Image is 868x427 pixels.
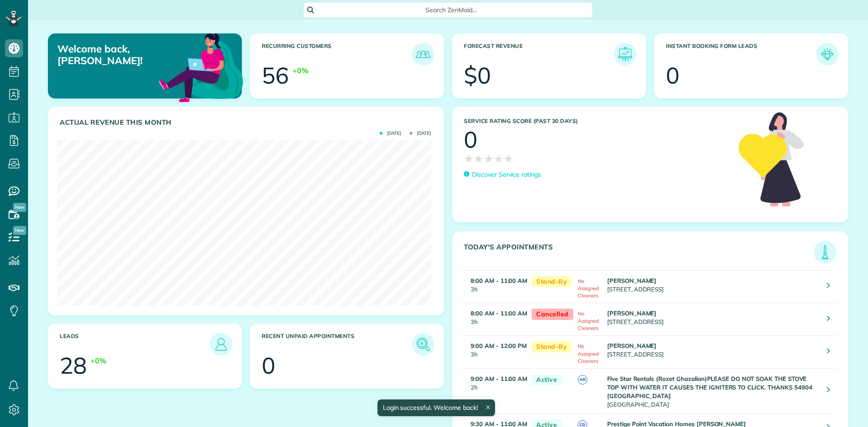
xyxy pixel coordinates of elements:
span: No Assigned Cleaners [578,278,599,299]
td: [STREET_ADDRESS] [605,336,820,368]
strong: [PERSON_NAME] [607,310,657,317]
h3: Recurring Customers [262,43,412,66]
h3: Recent unpaid appointments [262,333,412,356]
img: icon_recurring_customers-cf858462ba22bcd05b5a5880d41d6543d210077de5bb9ebc9590e49fd87d84ed.png [414,45,432,63]
strong: Five Star Rentals (Rozet Ghazalian)PLEASE DO NOT SOAK THE STOVE TOP WITH WATER IT CAUSES THE IGNI... [607,375,812,399]
span: AR [578,375,587,385]
span: ★ [464,151,474,167]
img: icon_forecast_revenue-8c13a41c7ed35a8dcfafea3cbb826a0462acb37728057bba2d056411b612bbbe.png [616,45,634,63]
h3: Forecast Revenue [464,43,614,66]
span: New [13,203,26,212]
h3: Instant Booking Form Leads [666,43,816,66]
td: 3h [464,270,527,303]
td: [GEOGRAPHIC_DATA] [605,368,820,413]
span: No Assigned Cleaners [578,343,599,364]
span: Stand-By [532,341,571,352]
span: ★ [484,151,494,167]
span: Cancelled [532,309,573,320]
td: 2h [464,368,527,413]
h3: Actual Revenue this month [60,118,434,127]
img: icon_todays_appointments-901f7ab196bb0bea1936b74009e4eb5ffbc2d2711fa7634e0d609ed5ef32b18b.png [816,243,834,261]
span: Stand-By [532,276,571,287]
strong: [PERSON_NAME] [607,342,657,349]
img: dashboard_welcome-42a62b7d889689a78055ac9021e634bf52bae3f8056760290aed330b23ab8690.png [157,23,245,111]
h3: Leads [60,333,210,356]
div: 0 [666,64,679,87]
img: icon_leads-1bed01f49abd5b7fead27621c3d59655bb73ed531f8eeb49469d10e621d6b896.png [212,335,230,353]
p: Welcome back, [PERSON_NAME]! [57,43,180,67]
img: icon_form_leads-04211a6a04a5b2264e4ee56bc0799ec3eb69b7e499cbb523a139df1d13a81ae0.png [818,45,836,63]
strong: 9:00 AM - 12:00 PM [471,342,527,349]
h3: Service Rating score (past 30 days) [464,118,730,124]
strong: 8:00 AM - 11:00 AM [471,277,527,284]
td: [STREET_ADDRESS] [605,303,820,336]
strong: 8:00 AM - 11:00 AM [471,310,527,317]
div: 28 [60,354,87,377]
div: +0% [90,356,106,366]
span: No Assigned Cleaners [578,310,599,331]
p: Discover Service ratings [472,170,541,179]
div: 0 [262,354,275,377]
span: ★ [474,151,484,167]
h3: Today's Appointments [464,243,814,263]
td: 3h [464,303,527,336]
span: [DATE] [380,131,401,136]
td: 3h [464,336,527,368]
span: ★ [504,151,514,167]
span: New [13,226,26,235]
span: ★ [494,151,504,167]
img: icon_unpaid_appointments-47b8ce3997adf2238b356f14209ab4cced10bd1f174958f3ca8f1d0dd7fffeee.png [414,335,432,353]
strong: [PERSON_NAME] [607,277,657,284]
div: Login successful. Welcome back! [377,399,495,416]
div: +0% [292,66,308,76]
strong: 9:00 AM - 11:00 AM [471,375,527,382]
div: 0 [464,128,477,151]
div: 56 [262,64,289,87]
span: [DATE] [410,131,431,136]
td: [STREET_ADDRESS] [605,270,820,303]
a: Discover Service ratings [464,170,541,179]
span: Active [532,374,561,385]
div: $0 [464,64,491,87]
